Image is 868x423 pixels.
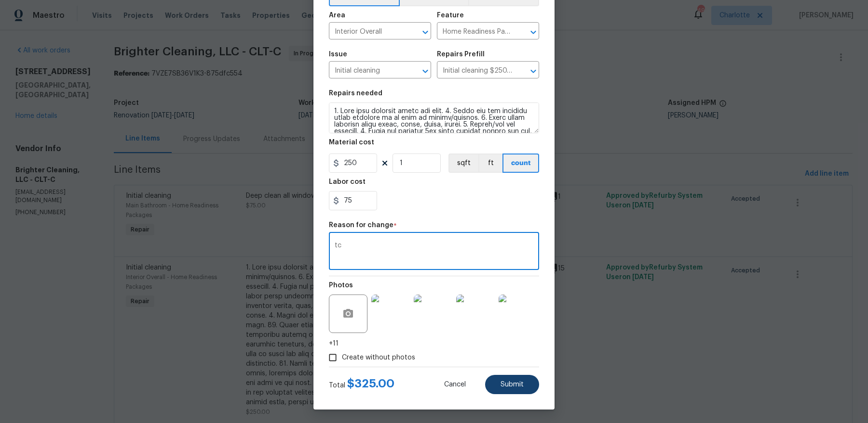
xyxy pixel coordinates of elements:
[347,378,394,389] span: $ 325.00
[502,154,539,173] button: count
[485,375,539,394] button: Submit
[329,12,345,19] h5: Area
[329,379,394,390] div: Total
[429,375,481,394] button: Cancel
[419,26,432,39] button: Open
[527,26,540,39] button: Open
[329,222,393,229] h5: Reason for change
[419,64,432,78] button: Open
[437,51,485,58] h5: Repairs Prefill
[329,103,539,133] textarea: 1. Lore ipsu dolorsit ametc adi elit. 4. Seddo eiu tem incididu utlab etdolore ma al enim ad mini...
[329,139,374,146] h5: Material cost
[342,353,415,363] span: Create without photos
[527,64,540,78] button: Open
[501,381,524,388] span: Submit
[478,154,502,173] button: ft
[448,154,478,173] button: sqft
[335,242,533,262] textarea: tc
[329,179,366,185] h5: Labor cost
[329,339,339,348] span: +11
[329,90,382,97] h5: Repairs needed
[329,51,347,58] h5: Issue
[444,381,466,388] span: Cancel
[329,282,353,289] h5: Photos
[437,12,464,19] h5: Feature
